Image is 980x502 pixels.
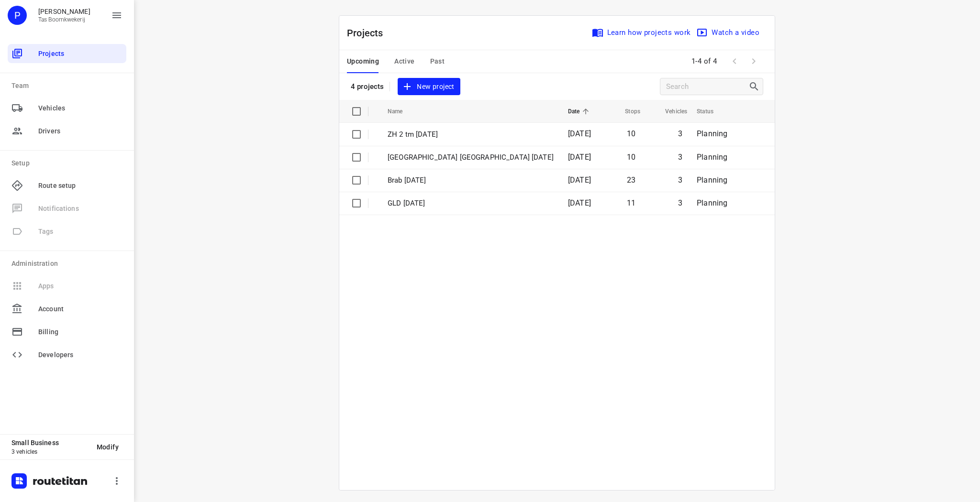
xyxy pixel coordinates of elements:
[8,44,126,63] div: Projects
[97,443,119,451] span: Modify
[688,51,721,72] span: 1-4 of 4
[568,198,591,207] span: [DATE]
[568,153,591,162] span: [DATE]
[8,121,126,141] div: Drivers
[38,126,122,136] span: Drivers
[653,106,687,117] span: Vehicles
[627,175,635,185] span: 23
[388,129,554,140] p: ZH 2 tm 6 sept
[725,52,744,71] span: Previous Page
[8,220,126,243] span: Available only on our Business plan
[568,129,591,138] span: [DATE]
[568,175,591,185] span: [DATE]
[697,106,726,117] span: Status
[11,81,126,91] p: Team
[394,55,414,67] span: Active
[11,439,89,447] p: Small Business
[8,274,126,297] span: Available only on our Business plan
[697,175,727,185] span: Planning
[430,55,445,67] span: Past
[8,197,126,220] span: Available only on our Business plan
[38,181,122,191] span: Route setup
[388,152,554,163] p: Utrecht NH 5 september
[8,322,126,341] div: Billing
[11,259,126,269] p: Administration
[11,448,89,455] p: 3 vehicles
[678,153,682,162] span: 3
[568,106,592,117] span: Date
[38,8,90,15] p: Peter Tas
[388,106,415,117] span: Name
[678,129,682,138] span: 3
[666,79,748,94] input: Search projects
[347,55,379,67] span: Upcoming
[11,158,126,168] p: Setup
[8,345,126,364] div: Developers
[38,327,122,337] span: Billing
[38,304,122,314] span: Account
[89,438,126,456] button: Modify
[8,299,126,318] div: Account
[627,129,635,138] span: 10
[38,350,122,360] span: Developers
[8,98,126,118] div: Vehicles
[351,82,384,91] p: 4 projects
[8,176,126,195] div: Route setup
[627,153,635,162] span: 10
[744,52,763,71] span: Next Page
[697,129,727,138] span: Planning
[388,175,554,186] p: Brab 3 sept
[398,78,460,96] button: New project
[38,49,122,59] span: Projects
[697,198,727,207] span: Planning
[38,103,122,113] span: Vehicles
[627,198,635,207] span: 11
[347,26,391,40] p: Projects
[403,81,454,93] span: New project
[38,16,90,23] p: Tas Boomkwekerij
[678,198,682,207] span: 3
[612,106,640,117] span: Stops
[388,198,554,209] p: GLD 2 sept
[678,175,682,185] span: 3
[697,153,727,162] span: Planning
[748,81,763,92] div: Search
[8,6,27,25] div: P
